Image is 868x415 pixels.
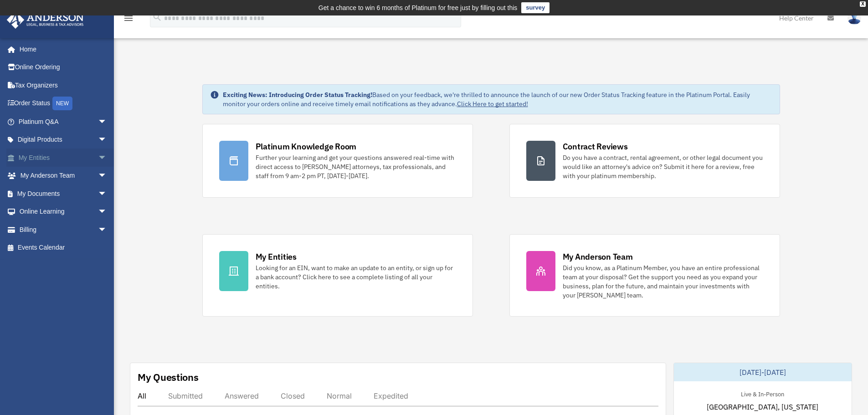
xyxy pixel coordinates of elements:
a: Platinum Knowledge Room Further your learning and get your questions answered real-time with dire... [202,124,473,198]
div: My Anderson Team [563,251,633,262]
a: menu [123,16,134,24]
div: NEW [52,97,72,110]
a: My Entitiesarrow_drop_down [6,149,121,167]
a: My Documentsarrow_drop_down [6,184,121,203]
img: User Pic [847,11,861,25]
div: All [138,391,146,400]
span: arrow_drop_down [98,113,116,131]
div: Further your learning and get your questions answered real-time with direct access to [PERSON_NAM... [256,153,456,180]
span: arrow_drop_down [98,131,116,149]
a: Events Calendar [6,239,121,257]
strong: Exciting News: Introducing Order Status Tracking! [223,91,372,99]
a: Platinum Q&Aarrow_drop_down [6,113,121,131]
a: My Anderson Teamarrow_drop_down [6,167,121,185]
a: Billingarrow_drop_down [6,220,121,239]
a: Home [6,40,116,58]
div: Normal [327,391,352,400]
div: My Questions [138,370,199,384]
div: Live & In-Person [734,389,791,398]
a: Order StatusNEW [6,94,121,113]
i: search [152,12,162,22]
span: arrow_drop_down [98,184,116,203]
a: survey [521,2,550,13]
span: arrow_drop_down [98,167,116,185]
div: Expedited [374,391,408,400]
a: Online Ordering [6,58,121,77]
div: Contract Reviews [563,141,628,152]
div: Did you know, as a Platinum Member, you have an entire professional team at your disposal? Get th... [563,263,763,300]
a: My Entities Looking for an EIN, want to make an update to an entity, or sign up for a bank accoun... [202,234,473,317]
div: Get a chance to win 6 months of Platinum for free just by filling out this [318,2,518,13]
div: Answered [225,391,259,400]
div: Closed [281,391,305,400]
div: Platinum Knowledge Room [256,141,357,152]
a: Click Here to get started! [457,100,528,108]
span: arrow_drop_down [98,203,116,221]
a: Tax Organizers [6,76,121,94]
div: Submitted [168,391,203,400]
div: My Entities [256,251,297,262]
img: Anderson Advisors Platinum Portal [4,11,87,29]
a: Online Learningarrow_drop_down [6,203,121,221]
a: Digital Productsarrow_drop_down [6,131,121,149]
a: Contract Reviews Do you have a contract, rental agreement, or other legal document you would like... [509,124,780,198]
div: [DATE]-[DATE] [674,363,852,381]
span: arrow_drop_down [98,149,116,167]
div: close [860,1,866,7]
span: arrow_drop_down [98,220,116,239]
div: Do you have a contract, rental agreement, or other legal document you would like an attorney's ad... [563,153,763,180]
i: menu [123,13,134,24]
div: Based on your feedback, we're thrilled to announce the launch of our new Order Status Tracking fe... [223,90,772,108]
span: [GEOGRAPHIC_DATA], [US_STATE] [707,401,818,412]
a: My Anderson Team Did you know, as a Platinum Member, you have an entire professional team at your... [509,234,780,317]
div: Looking for an EIN, want to make an update to an entity, or sign up for a bank account? Click her... [256,263,456,291]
